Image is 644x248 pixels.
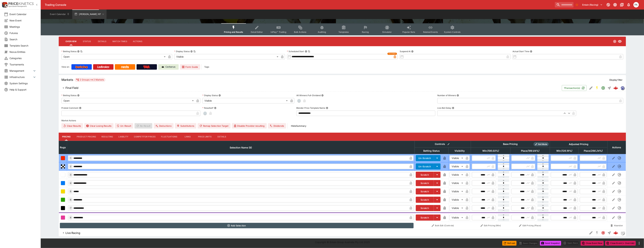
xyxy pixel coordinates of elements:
[612,2,618,8] button: Toggle light/dark mode
[158,64,179,70] a: Cerberus
[232,123,267,129] button: Disable Provider resulting
[601,231,605,235] svg: Closed
[626,2,632,8] button: Notifications
[10,44,36,47] span: Template Search
[513,50,529,53] p: Actual Start Time
[416,163,434,170] button: Un-Scratch
[621,86,624,90] img: grnz
[214,107,216,109] button: Resulted?
[613,86,618,90] div: 05d22037-b135-4de9-ab7d-7b71ab736705
[446,142,451,146] button: Bulk edit
[590,149,602,153] em: ( 266.24 %)
[561,149,572,153] em: ( 126.19 %)
[594,230,600,236] button: SGM Disabled
[198,123,231,129] button: Remap Selection Target
[450,164,464,169] div: Visible
[420,149,444,153] span: Betting Status
[8,6,27,7] img: Sportsbook Management
[574,2,580,7] button: No Bookmarks
[605,2,611,8] button: Connected to PK
[268,123,286,129] button: Dividends
[61,118,623,123] label: Market Actions
[75,66,88,68] img: Betcha
[10,56,36,60] span: Categories
[72,10,107,19] button: [PERSON_NAME] R7
[606,230,612,236] button: Straight
[190,50,193,53] button: Display StatusCopy To Clipboard
[530,50,532,53] button: Actual Start Time
[59,141,67,154] th: Rugs
[600,230,606,236] button: Closed
[10,50,36,54] span: Nexus Entities
[594,85,600,91] button: SGM Enabled
[338,31,349,33] span: Templates
[402,31,415,33] span: Popular Bets
[437,107,451,109] p: Live Bet Delay
[450,197,464,202] div: Visible
[174,50,190,53] p: Display Status
[580,2,605,7] button: Select Tenant
[472,223,509,228] button: Edit Pricing (Win)
[61,107,78,109] p: Protest Comment
[76,78,104,82] div: 2 Groups 2 Markets
[553,149,576,153] span: Win(126.19%)
[389,53,396,55] span: Overridden
[612,229,619,236] a: 42ad7678-e928-4b0a-8de8-4a2b33b941d7
[411,50,414,53] button: Suspend At
[415,141,471,147] th: Controls
[605,241,636,246] button: Close Event (+ Override)
[61,123,83,129] button: Clear Results
[70,207,72,209] span: 7
[202,94,218,97] p: Display Status
[416,223,470,228] button: Bulk Edit (Controls)
[618,39,622,43] svg: Visible
[61,50,77,53] p: Betting Status
[204,64,210,70] label: Tags:
[294,31,307,33] span: Bulk Actions
[600,85,606,91] button: Open
[308,50,310,53] button: Copy To Clipboard
[326,107,328,109] button: Blender Price Template Name
[10,25,36,29] span: Meetings
[60,223,414,228] button: Add Selection
[131,133,158,141] button: Competitor Prices
[321,94,324,97] button: All Winners Full-Dividend
[382,31,392,33] span: Simulator
[158,133,180,141] button: Fluctuations
[444,31,461,33] span: System Controls
[296,94,321,97] p: All Winners Full-Dividend
[621,231,625,235] div: liveracing
[10,63,36,66] span: Tournaments
[612,85,619,91] a: 05d22037-b135-4de9-ab7d-7b71ab736705
[74,133,99,141] button: Product Pricing
[10,31,36,35] span: Futures
[224,31,243,33] span: Pricing and Results
[537,143,549,146] span: Roll Mode
[80,50,83,53] button: Copy To Clipboard
[416,197,434,203] button: Scratch
[450,205,464,211] div: Visible
[581,241,604,246] button: Close Event Now
[110,37,130,46] button: Match Times
[65,231,80,235] h6: Live Racing
[45,3,554,7] div: Trading Console
[115,123,133,129] button: Un-Result
[637,241,641,245] button: more
[79,107,81,109] button: Protest Comment
[180,64,200,70] a: Form Guide
[251,31,263,33] span: Detail Editor
[632,1,640,8] button: Peter Addley
[59,133,74,141] button: Pricing
[452,107,454,109] button: Live Bet Delay
[609,223,625,228] button: Abandon
[502,142,519,146] div: Base Pricing
[588,230,594,236] button: Edit Detail
[70,157,72,159] span: 1
[289,123,308,129] button: HideSummary
[555,2,574,7] input: search
[10,82,36,85] span: System Settings
[59,229,588,236] button: Live Racing
[534,142,549,146] div: Show/hide Price Roll mode configuration.
[517,149,543,153] span: Place(199.84%)
[10,69,32,73] span: Management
